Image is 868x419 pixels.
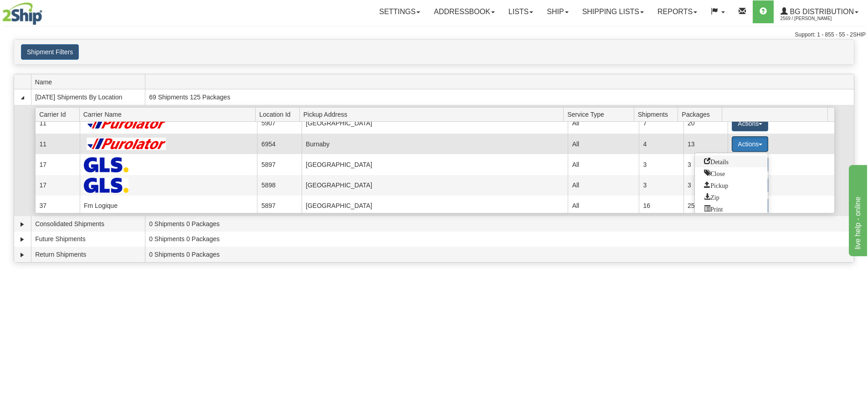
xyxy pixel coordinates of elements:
[568,154,639,175] td: All
[639,134,683,154] td: 4
[84,138,170,150] img: Purolator
[683,154,728,175] td: 3
[774,0,865,23] a: BG Distribution 2569 / [PERSON_NAME]
[638,107,678,121] span: Shipments
[732,136,768,152] button: Actions
[257,134,301,154] td: 6954
[257,154,301,175] td: 5897
[35,134,79,154] td: 11
[302,154,568,175] td: [GEOGRAPHIC_DATA]
[145,216,854,232] td: 0 Shipments 0 Packages
[259,107,299,121] span: Location Id
[18,220,27,229] a: Expand
[2,2,42,25] img: logo2569.jpg
[704,193,719,200] span: Zip
[80,196,257,216] td: Fm Logique
[145,232,854,247] td: 0 Shipments 0 Packages
[31,232,145,247] td: Future Shipments
[788,8,854,16] span: BG Distribution
[84,117,170,129] img: Purolator
[704,158,729,164] span: Details
[302,196,568,216] td: [GEOGRAPHIC_DATA]
[695,167,768,179] a: Close this group
[257,175,301,196] td: 5898
[683,134,728,154] td: 13
[639,113,683,134] td: 7
[372,0,427,23] a: Settings
[35,196,79,216] td: 37
[683,113,728,134] td: 20
[2,31,866,39] div: Support: 1 - 855 - 55 - 2SHIP
[21,44,79,60] button: Shipment Filters
[35,75,145,89] span: Name
[39,107,79,121] span: Carrier Id
[651,0,704,23] a: Reports
[31,216,145,232] td: Consolidated Shipments
[683,196,728,216] td: 25
[695,155,768,167] a: Go to Details view
[683,175,728,196] td: 3
[567,107,634,121] span: Service Type
[502,0,540,23] a: Lists
[302,113,568,134] td: [GEOGRAPHIC_DATA]
[732,116,768,131] button: Actions
[18,235,27,244] a: Expand
[568,175,639,196] td: All
[639,196,683,216] td: 16
[18,93,27,102] a: Collapse
[7,5,84,16] div: live help - online
[568,113,639,134] td: All
[18,250,27,259] a: Expand
[427,0,502,23] a: Addressbook
[695,203,768,215] a: Print or Download All Shipping Documents in one file
[695,179,768,191] a: Request a carrier pickup
[540,0,575,23] a: Ship
[31,89,145,105] td: [DATE] Shipments By Location
[145,89,854,105] td: 69 Shipments 125 Packages
[568,134,639,154] td: All
[257,113,301,134] td: 5907
[639,175,683,196] td: 3
[781,14,849,23] span: 2569 / [PERSON_NAME]
[257,196,301,216] td: 5897
[35,175,79,196] td: 17
[145,247,854,262] td: 0 Shipments 0 Packages
[704,181,728,188] span: Pickup
[639,154,683,175] td: 3
[35,154,79,175] td: 17
[35,113,79,134] td: 11
[568,196,639,216] td: All
[302,175,568,196] td: [GEOGRAPHIC_DATA]
[31,247,145,262] td: Return Shipments
[84,157,128,172] img: GLS Canada
[83,107,256,121] span: Carrier Name
[704,205,723,212] span: Print
[303,107,564,121] span: Pickup Address
[704,170,725,176] span: Close
[302,134,568,154] td: Burnaby
[847,163,867,256] iframe: chat widget
[575,0,651,23] a: Shipping lists
[682,107,722,121] span: Packages
[695,191,768,203] a: Zip and Download All Shipping Documents
[84,178,128,193] img: GLS Canada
